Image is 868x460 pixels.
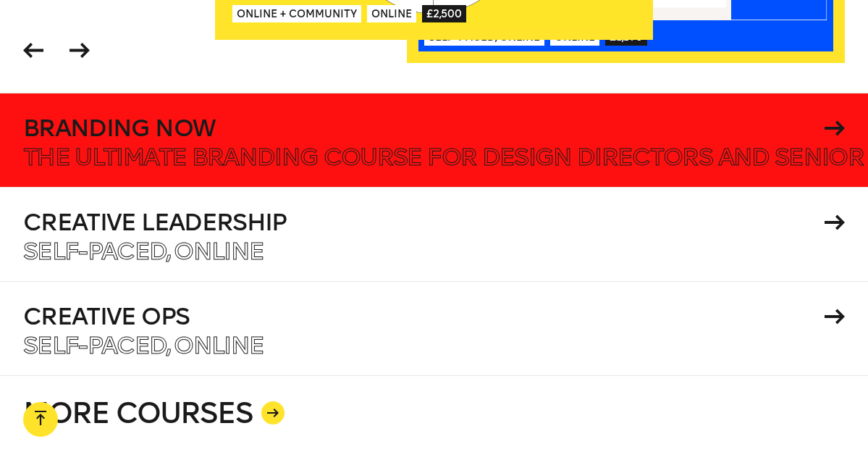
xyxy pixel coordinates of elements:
[367,5,416,22] span: Online
[23,305,819,328] h4: Creative Ops
[23,331,264,360] span: Self-paced, Online
[422,5,466,22] span: £2,500
[23,117,819,140] h4: Branding Now
[23,237,264,266] span: Self-paced, Online
[23,211,819,234] h4: Creative Leadership
[232,5,361,22] span: Online + Community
